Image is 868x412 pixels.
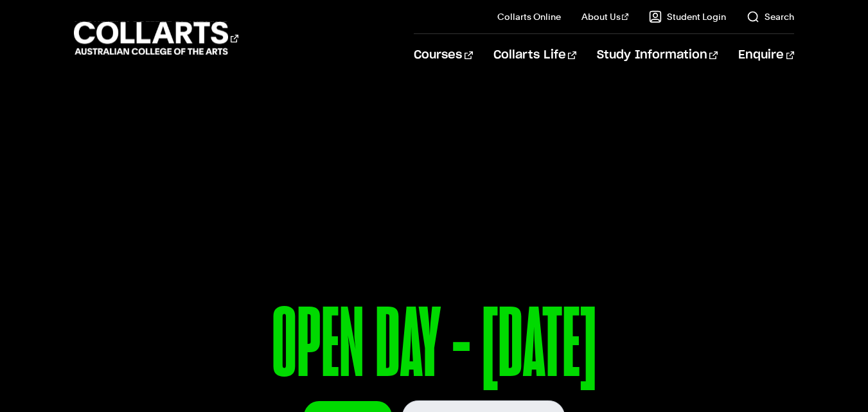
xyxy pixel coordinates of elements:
a: Study Information [597,34,718,76]
a: Courses [414,34,472,76]
a: Collarts Online [497,10,561,23]
a: Student Login [649,10,726,23]
p: OPEN DAY - [DATE] [74,294,794,400]
a: Enquire [738,34,794,76]
a: About Us [581,10,629,23]
a: Collarts Life [493,34,576,76]
div: Go to homepage [74,20,238,57]
a: Search [747,10,794,23]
